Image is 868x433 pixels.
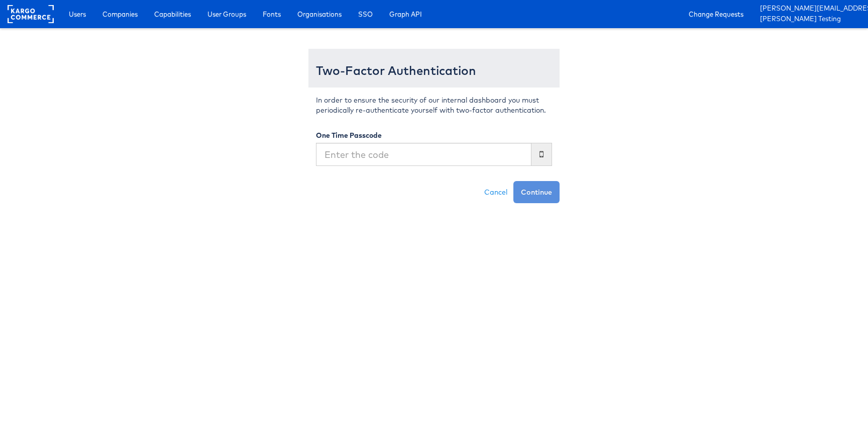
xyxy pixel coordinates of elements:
a: Fonts [255,5,288,23]
a: Graph API [382,5,429,23]
a: SSO [351,5,380,23]
a: Companies [95,5,145,23]
span: Organisations [297,9,342,19]
a: [PERSON_NAME][EMAIL_ADDRESS][PERSON_NAME][DOMAIN_NAME] [760,4,860,14]
p: In order to ensure the security of our internal dashboard you must periodically re-authenticate y... [316,95,552,115]
span: Capabilities [154,9,191,19]
span: SSO [358,9,373,19]
a: Capabilities [147,5,198,23]
input: Enter the code [316,143,531,166]
a: User Groups [200,5,254,23]
span: Fonts [263,9,281,19]
label: One Time Passcode [316,130,382,140]
a: Cancel [478,181,513,203]
span: User Groups [207,9,246,19]
a: Users [61,5,93,23]
span: Companies [102,9,138,19]
a: [PERSON_NAME] Testing [760,14,860,25]
a: Change Requests [681,5,751,23]
span: Users [69,9,86,19]
span: Graph API [389,9,422,19]
h3: Two-Factor Authentication [316,64,552,77]
a: Organisations [290,5,349,23]
button: Continue [513,181,560,203]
